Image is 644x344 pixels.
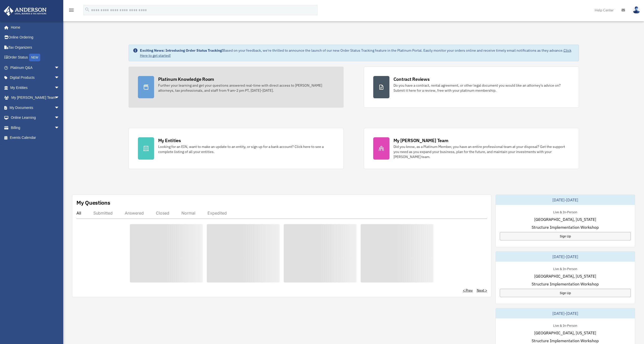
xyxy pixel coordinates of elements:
a: My Entitiesarrow_drop_down [4,83,67,93]
div: [DATE]-[DATE] [496,252,635,262]
div: My Questions [76,199,110,206]
a: My [PERSON_NAME] Teamarrow_drop_down [4,93,67,103]
div: Contract Reviews [393,76,430,82]
div: [DATE]-[DATE] [496,195,635,205]
a: Order StatusNEW [4,52,67,63]
div: [DATE]-[DATE] [496,308,635,318]
div: All [76,211,81,216]
div: My Entities [158,137,181,144]
span: Structure Implementation Workshop [532,224,599,230]
div: Live & In-Person [549,209,581,214]
span: Structure Implementation Workshop [532,338,599,344]
div: Answered [125,211,144,216]
img: User Pic [633,6,640,14]
span: arrow_drop_down [54,113,65,123]
a: Online Learningarrow_drop_down [4,113,67,123]
i: search [85,7,90,12]
a: Platinum Knowledge Room Further your learning and get your questions answered real-time with dire... [129,67,344,108]
span: arrow_drop_down [54,123,65,133]
a: Sign Up [500,232,631,240]
div: NEW [29,54,40,61]
span: Structure Implementation Workshop [532,281,599,287]
a: < Prev [463,288,473,293]
a: Sign Up [500,289,631,297]
a: My Documentsarrow_drop_down [4,103,67,113]
a: Next > [477,288,487,293]
a: Tax Organizers [4,42,67,52]
a: Home [4,22,65,32]
a: My [PERSON_NAME] Team Did you know, as a Platinum Member, you have an entire professional team at... [364,128,579,169]
i: menu [68,7,74,13]
a: menu [68,9,74,13]
a: Billingarrow_drop_down [4,123,67,133]
div: Did you know, as a Platinum Member, you have an entire professional team at your disposal? Get th... [393,144,570,159]
a: Online Ordering [4,32,67,43]
span: arrow_drop_down [54,83,65,93]
span: [GEOGRAPHIC_DATA], [US_STATE] [534,273,596,279]
a: Platinum Q&Aarrow_drop_down [4,63,67,73]
span: arrow_drop_down [54,63,65,73]
span: [GEOGRAPHIC_DATA], [US_STATE] [534,216,596,222]
a: Events Calendar [4,133,67,143]
div: Live & In-Person [549,322,581,328]
div: Live & In-Person [549,266,581,271]
span: arrow_drop_down [54,73,65,83]
div: Do you have a contract, rental agreement, or other legal document you would like an attorney's ad... [393,83,570,93]
img: Anderson Advisors Platinum Portal [2,6,48,16]
div: Platinum Knowledge Room [158,76,214,82]
div: Normal [181,211,195,216]
div: Expedited [207,211,227,216]
a: My Entities Looking for an EIN, want to make an update to an entity, or sign up for a bank accoun... [129,128,344,169]
span: [GEOGRAPHIC_DATA], [US_STATE] [534,330,596,336]
div: Closed [156,211,169,216]
div: My [PERSON_NAME] Team [393,137,448,144]
a: Contract Reviews Do you have a contract, rental agreement, or other legal document you would like... [364,67,579,108]
strong: Exciting News: Introducing Order Status Tracking! [140,48,223,53]
a: Click Here to get started! [140,48,571,58]
span: arrow_drop_down [54,103,65,113]
div: Submitted [93,211,113,216]
a: Digital Productsarrow_drop_down [4,73,67,83]
div: Looking for an EIN, want to make an update to an entity, or sign up for a bank account? Click her... [158,144,334,154]
div: Further your learning and get your questions answered real-time with direct access to [PERSON_NAM... [158,83,334,93]
div: Based on your feedback, we're thrilled to announce the launch of our new Order Status Tracking fe... [140,48,575,58]
span: arrow_drop_down [54,93,65,103]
